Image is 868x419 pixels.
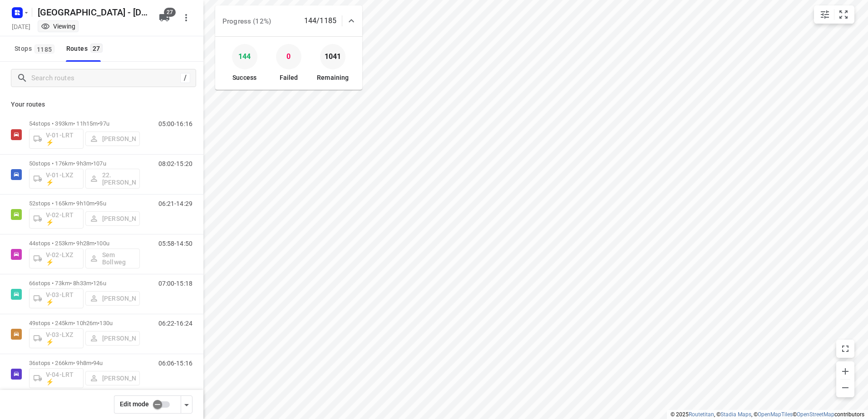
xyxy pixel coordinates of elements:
[29,240,140,247] p: 44 stops • 253km • 9h28m
[280,73,298,83] p: Failed
[35,44,54,54] span: 1185
[93,360,103,366] span: 94u
[98,120,99,127] span: •
[41,22,75,31] div: You are currently in view mode. To make any changes, go to edit project.
[232,73,256,83] p: Success
[96,200,106,207] span: 95u
[158,280,192,287] p: 07:00-15:18
[834,5,853,24] button: Fit zoom
[814,5,854,24] div: small contained button group
[66,43,105,54] div: Routes
[91,160,93,167] span: •
[758,411,793,418] a: OpenMapTiles
[155,9,173,27] button: 27
[177,9,195,27] button: More
[29,360,140,366] p: 36 stops • 266km • 9h8m
[317,73,349,83] p: Remaining
[158,120,192,127] p: 05:00-16:16
[158,160,192,167] p: 08:02-15:20
[31,71,180,85] input: Search routes
[158,240,192,247] p: 05:58-14:50
[90,44,103,53] span: 27
[164,8,176,17] span: 27
[689,411,714,418] a: Routetitan
[99,120,109,127] span: 97u
[222,17,271,25] span: Progress (12%)
[158,320,192,327] p: 06:22-16:24
[91,360,93,366] span: •
[15,43,57,54] span: Stops
[96,240,109,247] span: 100u
[286,50,291,63] p: 0
[215,5,362,36] div: Progress (12%)144/1185
[120,400,149,408] span: Edit mode
[797,411,834,418] a: OpenStreetMap
[671,411,864,418] li: © 2025 , © , © © contributors
[11,100,192,109] p: Your routes
[99,320,113,326] span: 130u
[29,320,140,326] p: 49 stops • 245km • 10h26m
[91,280,93,287] span: •
[304,15,336,26] p: 144/1185
[98,320,99,326] span: •
[94,200,96,207] span: •
[93,160,106,167] span: 107u
[29,160,140,167] p: 50 stops • 176km • 9h3m
[158,200,192,207] p: 06:21-14:29
[238,50,251,63] p: 144
[94,240,96,247] span: •
[29,200,140,207] p: 52 stops • 165km • 9h10m
[29,280,140,287] p: 66 stops • 73km • 8h33m
[158,360,192,367] p: 06:06-15:16
[325,50,341,63] p: 1041
[180,73,190,83] div: /
[29,120,140,127] p: 54 stops • 393km • 11h15m
[720,411,751,418] a: Stadia Maps
[93,280,106,287] span: 126u
[816,5,834,24] button: Map settings
[181,399,192,410] div: Driver app settings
